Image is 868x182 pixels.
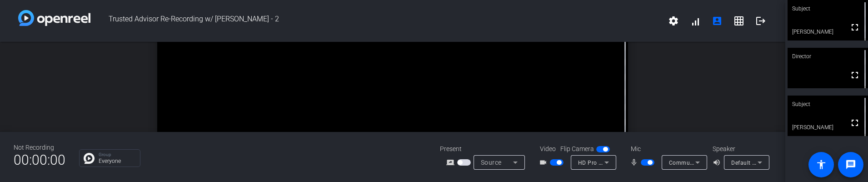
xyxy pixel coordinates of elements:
div: Speaker [713,144,767,154]
mat-icon: videocam_outline [539,157,550,168]
div: Not Recording [14,143,65,152]
p: Group [99,152,135,157]
img: Chat Icon [84,153,95,164]
mat-icon: grid_on [733,15,744,26]
img: white-gradient.svg [18,10,90,26]
mat-icon: mic_none [630,157,641,168]
div: Director [788,48,868,65]
mat-icon: accessibility [816,159,827,170]
span: HD Pro Webcam C920 (046d:0892) [578,159,672,166]
mat-icon: volume_up [713,157,723,168]
div: Subject [788,96,868,113]
div: Mic [622,144,713,154]
span: Source [481,159,502,166]
span: Video [540,144,556,154]
span: Flip Camera [560,144,594,154]
mat-icon: fullscreen [849,117,860,128]
span: Trusted Advisor Re-Recording w/ [PERSON_NAME] - 2 [90,10,663,32]
mat-icon: fullscreen [849,70,860,81]
div: Present [440,144,531,154]
button: signal_cellular_alt [684,10,706,32]
mat-icon: message [845,159,856,170]
mat-icon: logout [755,15,766,26]
span: Communications - Microphone (HD Pro Webcam C920) (046d:0892) [669,159,851,166]
mat-icon: settings [668,15,679,26]
mat-icon: fullscreen [849,22,860,33]
mat-icon: account_box [712,15,723,26]
p: Everyone [99,158,135,164]
span: 00:00:00 [14,149,65,171]
mat-icon: screen_share_outline [446,157,457,168]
